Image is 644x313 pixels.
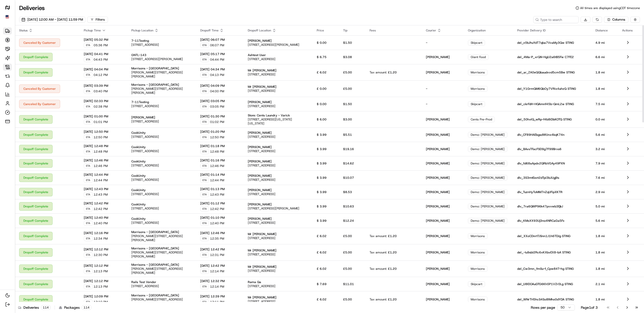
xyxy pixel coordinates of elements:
span: Morrisons - [GEOGRAPHIC_DATA] [131,230,179,234]
div: Giant Food [468,54,489,60]
span: [DATE] 12:43 PM [84,187,123,191]
span: [PERSON_NAME] [248,100,272,104]
span: [PERSON_NAME] [248,39,272,43]
span: [DATE] 01:10 PM [200,216,240,220]
span: [PERSON_NAME][STREET_ADDRESS][PERSON_NAME] [131,250,183,258]
span: Ashtest User [248,53,266,57]
div: Demo: [PERSON_NAME] [468,132,507,138]
div: Skipcart [468,281,485,287]
span: [PERSON_NAME] [426,117,450,121]
span: 12:31 PM [210,253,224,257]
button: Refresh [592,17,602,23]
span: CookUnity [131,202,146,206]
span: [DATE] 03:05 PM [200,99,240,103]
span: [DATE] 12:44 PM [84,173,123,177]
span: [PERSON_NAME] [426,267,450,271]
span: 7.5 mi [595,102,605,106]
div: ETA [200,119,209,124]
span: [PERSON_NAME] [248,217,272,221]
span: 12:46 PM [210,164,224,168]
button: Filters [87,17,108,23]
span: [DATE] 12:42 PM [84,201,123,205]
span: - [426,41,427,45]
div: ETA [84,135,93,140]
span: $10.07 [343,176,354,180]
span: [PERSON_NAME] [426,219,450,223]
span: Columns [612,17,625,22]
span: $ 0.00 [317,102,327,106]
span: [STREET_ADDRESS][PERSON_NAME] [248,206,299,210]
div: Price [317,28,335,32]
span: dlv_CF89HAEbgsdWUnx4kqK74n [517,133,565,137]
div: ETA [84,269,93,274]
span: [PERSON_NAME] [426,190,450,194]
span: [DATE] 04:34 PM [200,67,240,71]
span: [PERSON_NAME] [426,161,450,165]
span: Mr [PERSON_NAME] [248,85,276,89]
div: ETA [200,269,209,274]
span: del_50hxlQ_wRp-f4b8iDbKOTQ STING [517,117,572,121]
span: [DATE] 12:50 PM [84,130,123,134]
span: [DATE] 04:04 PM [84,67,123,71]
span: [DATE] 12:12 PM [84,247,123,251]
div: Tax amount : [370,70,418,74]
span: [STREET_ADDRESS] [248,178,275,182]
span: [DATE] 12:12 PM [84,264,123,268]
span: 3.2 mi [595,147,605,151]
span: [DATE] 12:16 PM [84,231,123,235]
div: ETA [84,178,93,183]
span: 2.9 mi [595,190,605,194]
span: [STREET_ADDRESS][PERSON_NAME] [131,57,183,61]
span: £5.00 [343,70,352,74]
div: ETA [200,206,209,211]
div: Tip [343,28,361,32]
span: [STREET_ADDRESS] [131,104,159,108]
span: [STREET_ADDRESS] [248,163,275,167]
span: [PERSON_NAME] [248,145,272,149]
span: CookUnity [131,131,146,135]
span: 7-11Testing [131,100,149,104]
span: 04:13 PM [210,73,224,77]
span: [STREET_ADDRESS] [248,104,275,108]
span: [DATE] 12:32 PM [200,279,240,283]
span: Pickup Location [131,28,153,32]
span: 01:01 PM [94,120,108,124]
span: [DATE] 01:14 PM [200,173,240,177]
span: [STREET_ADDRESS] [248,89,275,93]
span: [DATE] 12:42 PM [200,247,240,251]
span: 12:13 PM [94,269,108,273]
span: £ 6.02 [317,267,327,271]
div: ETA [200,135,209,140]
span: [DATE] 01:16 PM [200,158,240,162]
span: [STREET_ADDRESS] [131,206,159,210]
span: $ 3.99 [317,204,327,208]
span: Morrisons - [GEOGRAPHIC_DATA] [131,66,179,70]
span: $ 3.99 [317,161,327,165]
span: $1.50 [343,41,352,45]
span: 06:07 PM [210,43,224,47]
span: [STREET_ADDRESS] [131,178,159,182]
span: £1.20 [388,70,397,74]
span: [STREET_ADDRESS] [248,149,275,153]
span: 5.6 mi [595,219,605,223]
span: $ 7.69 [317,282,327,286]
span: 12:30 PM [94,253,108,257]
span: £1.20 [388,234,397,238]
span: 12:48 PM [210,150,224,154]
span: Morrisons - [GEOGRAPHIC_DATA] [131,246,179,250]
span: $3.00 [343,117,352,121]
div: Demo: [PERSON_NAME] [468,161,507,166]
span: Mr [PERSON_NAME] [248,68,276,72]
div: Morrisons [468,266,488,272]
div: ETA [200,221,209,226]
span: del_ar_ZA0eQQbaudxvd5cm5Bw STING [517,70,575,74]
span: 03:40 PM [94,89,108,93]
span: $3.08 [343,55,352,59]
span: [PERSON_NAME] [426,250,450,254]
span: [PERSON_NAME][STREET_ADDRESS][PERSON_NAME] [131,70,183,78]
div: Morrisons [468,86,488,92]
span: CookUnity [131,159,146,163]
span: 12:35 PM [210,237,224,241]
span: 12:44 PM [94,178,108,182]
span: [STREET_ADDRESS] [131,192,159,196]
